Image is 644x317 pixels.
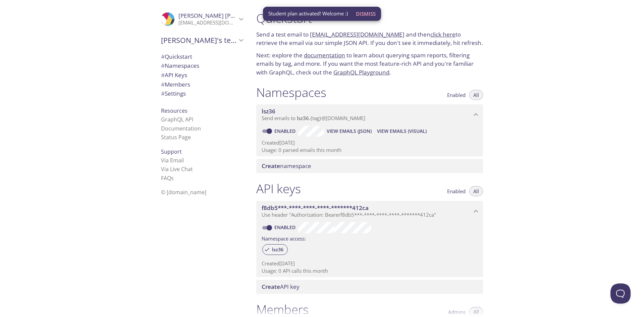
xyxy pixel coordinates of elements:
[273,128,298,134] a: Enabled
[156,70,248,80] div: API Keys
[430,31,455,38] a: click here
[324,126,374,137] button: View Emails (JSON)
[161,125,201,132] a: Documentation
[327,127,372,135] span: View Emails (JSON)
[469,90,483,100] button: All
[156,32,248,49] div: Felipe's team
[156,52,248,61] div: Quickstart
[256,104,483,125] div: lsz36 namespace
[268,10,348,17] span: Student plan activated! Welcome :)
[256,159,483,173] div: Create namespace
[333,68,389,76] a: GraphQL Playground
[161,36,237,45] span: [PERSON_NAME]'s team
[256,181,301,196] h1: API keys
[262,107,275,115] span: lsz36
[377,127,427,135] span: View Emails (Visual)
[443,90,470,100] button: Enabled
[161,62,199,69] span: Namespaces
[256,85,326,100] h1: Namespaces
[262,162,311,170] span: namespace
[178,12,270,19] span: [PERSON_NAME] [PERSON_NAME]
[262,283,280,290] span: Create
[161,81,190,88] span: Members
[356,9,376,18] span: Dismiss
[156,8,248,30] div: Felipe Moraes
[161,90,165,97] span: #
[161,53,165,60] span: #
[161,174,174,182] a: FAQ
[262,244,288,255] div: lsz36
[262,283,300,290] span: API key
[262,162,280,170] span: Create
[268,247,287,253] span: lsz36
[256,11,483,26] h1: Quickstart
[304,51,345,59] a: documentation
[161,62,165,69] span: #
[161,71,187,79] span: API Keys
[273,224,298,230] a: Enabled
[161,81,165,88] span: #
[262,115,365,121] span: Send emails to . {tag} @[DOMAIN_NAME]
[297,115,309,121] span: lsz36
[610,283,631,304] iframe: Help Scout Beacon - Open
[353,7,378,20] button: Dismiss
[156,89,248,98] div: Team Settings
[256,280,483,294] div: Create API Key
[161,148,182,155] span: Support
[156,61,248,70] div: Namespaces
[161,116,193,123] a: GraphQL API
[256,30,483,47] p: Send a test email to and then to retrieve the email via our simple JSON API. If you don't see it ...
[262,260,478,267] p: Created [DATE]
[374,126,429,137] button: View Emails (Visual)
[161,71,165,79] span: #
[178,19,237,26] p: [EMAIL_ADDRESS][DOMAIN_NAME]
[262,233,306,243] label: Namespace access:
[156,80,248,89] div: Members
[262,267,478,274] p: Usage: 0 API calls this month
[161,90,186,97] span: Settings
[161,107,187,114] span: Resources
[161,157,184,164] a: Via Email
[161,189,206,196] span: © [DOMAIN_NAME]
[161,134,191,141] a: Status Page
[256,51,483,77] p: Next: explore the to learn about querying spam reports, filtering emails by tag, and more. If you...
[469,186,483,196] button: All
[443,186,470,196] button: Enabled
[171,174,174,182] span: s
[262,147,478,154] p: Usage: 0 parsed emails this month
[262,139,478,146] p: Created [DATE]
[161,165,193,173] a: Via Live Chat
[310,31,405,38] a: [EMAIL_ADDRESS][DOMAIN_NAME]
[256,302,309,317] h1: Members
[161,53,192,60] span: Quickstart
